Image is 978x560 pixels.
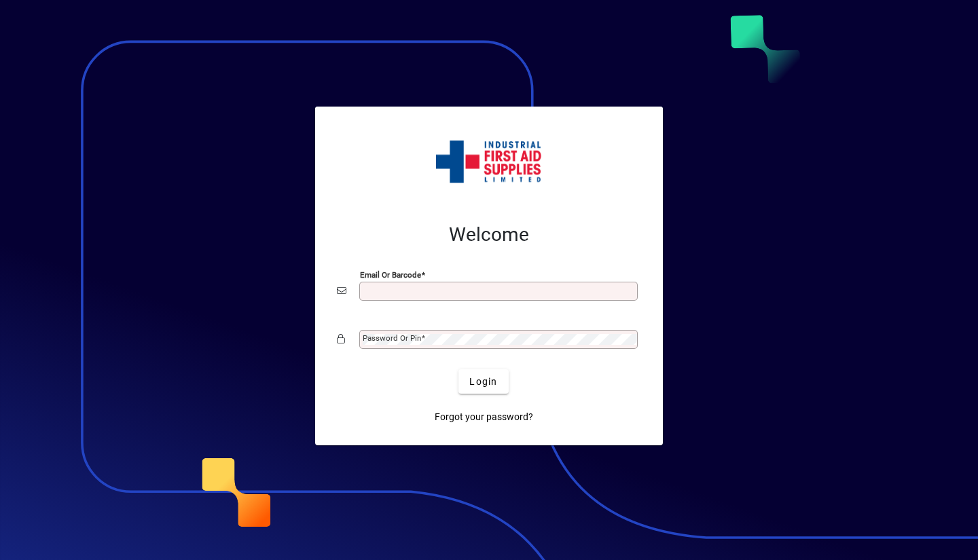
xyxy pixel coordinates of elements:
[469,375,497,389] span: Login
[360,270,421,280] mat-label: Email or Barcode
[429,405,539,429] a: Forgot your password?
[458,369,508,394] button: Login
[363,333,421,343] mat-label: Password or Pin
[337,223,641,246] h2: Welcome
[435,410,533,424] span: Forgot your password?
